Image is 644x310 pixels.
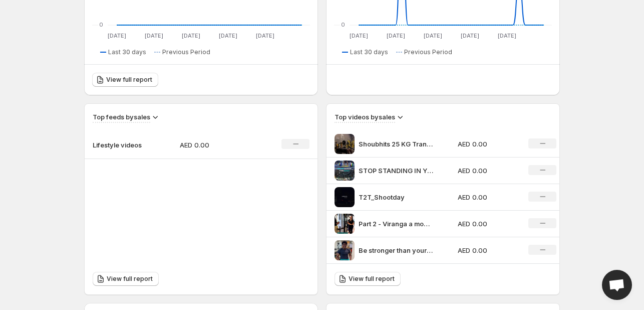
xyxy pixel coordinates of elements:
text: [DATE] [219,32,237,39]
text: [DATE] [350,32,368,39]
p: AED 0.00 [458,166,517,176]
text: [DATE] [387,32,405,39]
text: [DATE] [182,32,200,39]
img: STOP STANDING IN YOUR OWN WAY STOP MAKING EXCUSES STOP TALKING ABOUT WHY YOU CANT STOP SABOTAGING... [335,161,355,181]
span: View full report [107,275,153,283]
text: 0 [99,21,103,28]
p: Shoubhits 25 KG Transformation From Day 1 to [DATE] consistent effort disciplined training and a ... [359,139,434,149]
span: Previous Period [162,48,210,56]
span: Last 30 days [350,48,388,56]
img: T2T_Shootday [335,187,355,207]
a: View full report [93,272,159,286]
p: Part 2 - Viranga a mom of two lost 85 KG and took back control of her body and energy with T2T Be... [359,219,434,229]
img: Be stronger than your excuses [335,240,355,260]
p: AED 0.00 [458,139,517,149]
p: Lifestyle videos [93,140,143,150]
a: View full report [92,73,158,87]
div: Open chat [602,270,632,300]
a: View full report [335,272,401,286]
p: AED 0.00 [458,245,517,255]
span: Previous Period [404,48,452,56]
h3: Top videos by sales [335,112,395,122]
p: AED 0.00 [458,192,517,202]
text: [DATE] [256,32,274,39]
span: View full report [349,275,395,283]
p: AED 0.00 [458,219,517,229]
text: [DATE] [145,32,163,39]
text: [DATE] [498,32,516,39]
span: View full report [106,76,152,84]
text: [DATE] [461,32,479,39]
p: T2T_Shootday [359,192,434,202]
text: 0 [341,21,345,28]
text: [DATE] [108,32,126,39]
p: AED 0.00 [180,140,251,150]
h3: Top feeds by sales [93,112,150,122]
text: [DATE] [424,32,442,39]
img: Shoubhits 25 KG Transformation From Day 1 to today consistent effort disciplined training and a w... [335,134,355,154]
p: STOP STANDING IN YOUR OWN WAY STOP MAKING EXCUSES STOP TALKING ABOUT WHY YOU CANT STOP SABOTAGING... [359,166,434,176]
span: Last 30 days [108,48,146,56]
p: Be stronger than your excuses [359,245,434,255]
img: Part 2 - Viranga a mom of two lost 85 KG and took back control of her body and energy with T2T Be... [335,214,355,234]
